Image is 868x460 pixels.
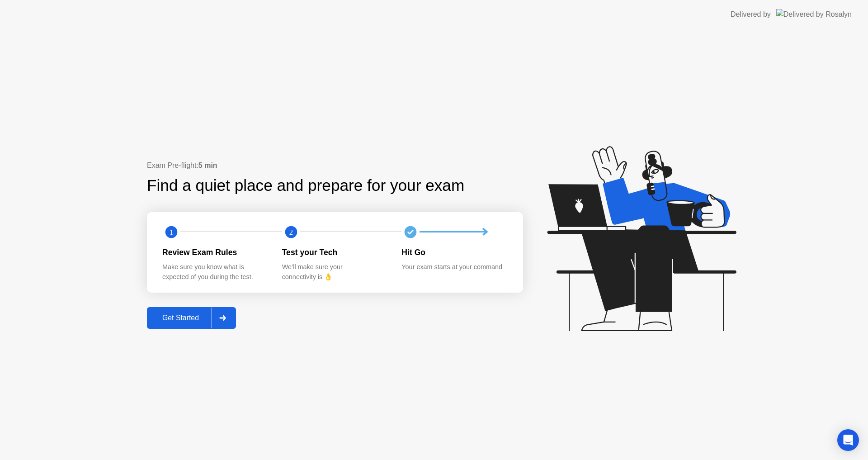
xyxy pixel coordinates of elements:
div: We’ll make sure your connectivity is 👌 [282,262,387,282]
div: Get Started [150,314,212,322]
div: Open Intercom Messenger [837,429,859,451]
div: Make sure you know what is expected of you during the test. [162,262,268,282]
div: Review Exam Rules [162,247,268,258]
div: Hit Go [401,247,507,258]
text: 1 [170,228,173,236]
div: Delivered by [731,9,771,20]
img: Delivered by Rosalyn [776,9,852,19]
text: 2 [289,228,293,236]
div: Your exam starts at your command [401,262,507,272]
div: Exam Pre-flight: [147,160,523,171]
div: Test your Tech [282,247,387,258]
button: Get Started [147,307,236,329]
b: 5 min [198,161,217,169]
div: Find a quiet place and prepare for your exam [147,174,466,198]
